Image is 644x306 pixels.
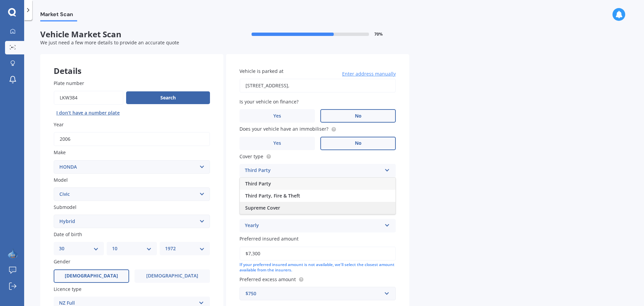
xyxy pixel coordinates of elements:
span: Cover type [239,153,263,160]
span: Supreme Cover [245,205,280,211]
span: Submodel [54,204,76,210]
input: Enter plate number [54,91,123,105]
span: Vehicle is parked at [239,68,283,74]
span: Is your vehicle on finance? [239,98,299,105]
span: We just need a few more details to provide an accurate quote [40,39,179,46]
span: Third Party, Fire & Theft [245,192,300,199]
span: Plate number [54,80,84,86]
span: [DEMOGRAPHIC_DATA] [146,273,198,279]
input: Enter address [239,79,396,93]
div: $750 [246,290,382,297]
span: Preferred excess amount [239,276,296,282]
div: Third Party [245,167,382,175]
span: Gender [54,259,70,265]
span: Licence type [54,286,82,292]
span: No [355,113,362,119]
div: Yearly [245,222,382,230]
span: Preferred insured amount [239,236,299,242]
span: Yes [273,113,281,119]
span: Does your vehicle have an immobiliser? [239,126,328,132]
span: Vehicle Market Scan [40,30,225,39]
span: No [355,140,362,146]
button: Search [126,91,210,104]
span: Year [54,121,64,128]
input: YYYY [54,132,210,146]
span: Third Party [245,180,271,187]
span: 70 % [374,32,383,37]
span: Enter address manually [342,71,396,77]
input: Enter amount [239,247,396,261]
span: Model [54,177,68,183]
span: [DEMOGRAPHIC_DATA] [65,273,118,279]
span: Market Scan [40,11,77,20]
span: Make [54,149,66,156]
div: If your preferred insured amount is not available, we'll select the closest amount available from... [239,262,396,273]
span: Date of birth [54,231,82,237]
button: I don’t have a number plate [54,107,122,118]
div: Details [40,54,223,74]
img: 11041baca655ce11557da75d242c5104 [8,249,18,259]
span: Yes [273,140,281,146]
